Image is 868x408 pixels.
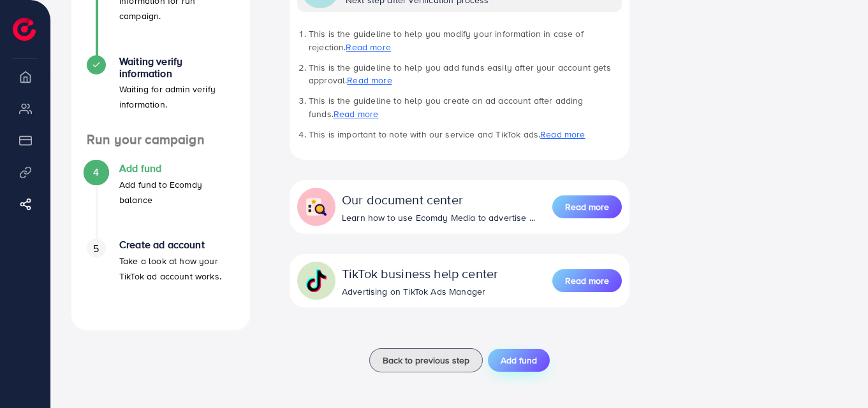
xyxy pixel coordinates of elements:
a: Read more [346,41,390,53]
li: This is important to note with our service and TikTok ads. [309,128,622,141]
li: This is the guideline to help you add funds easily after your account gets approval. [309,61,622,87]
a: Read more [540,128,585,141]
li: This is the guideline to help you create an ad account after adding funds. [309,94,622,120]
a: Read more [552,194,622,220]
span: Read more [565,200,609,213]
button: Add fund [488,349,550,372]
div: Our document center [342,190,535,209]
img: collapse [305,195,328,218]
li: Create ad account [71,239,250,315]
h4: Waiting verify information [119,55,235,80]
h4: Create ad account [119,239,235,251]
h4: Run your campaign [71,132,250,148]
a: Read more [334,108,378,120]
p: Add fund to Ecomdy balance [119,177,235,208]
img: collapse [305,269,328,292]
span: 4 [93,165,99,179]
button: Read more [552,195,622,218]
img: logo [13,18,36,41]
div: Advertising on TikTok Ads Manager [342,285,498,298]
div: TikTok business help center [342,264,498,283]
button: Read more [552,269,622,292]
a: Read more [347,74,392,87]
span: Read more [565,274,609,287]
div: Learn how to use Ecomdy Media to advertise ... [342,211,535,224]
iframe: Chat [814,351,858,398]
li: This is the guideline to help you modify your information in case of rejection. [309,27,622,53]
span: Add fund [501,354,537,367]
p: Take a look at how your TikTok ad account works. [119,253,235,284]
span: Back to previous step [383,354,469,367]
span: 5 [93,241,99,256]
li: Add fund [71,162,250,239]
li: Waiting verify information [71,55,250,132]
h4: Add fund [119,162,235,174]
p: Waiting for admin verify information. [119,81,235,112]
button: Back to previous step [369,348,483,372]
a: Read more [552,268,622,293]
